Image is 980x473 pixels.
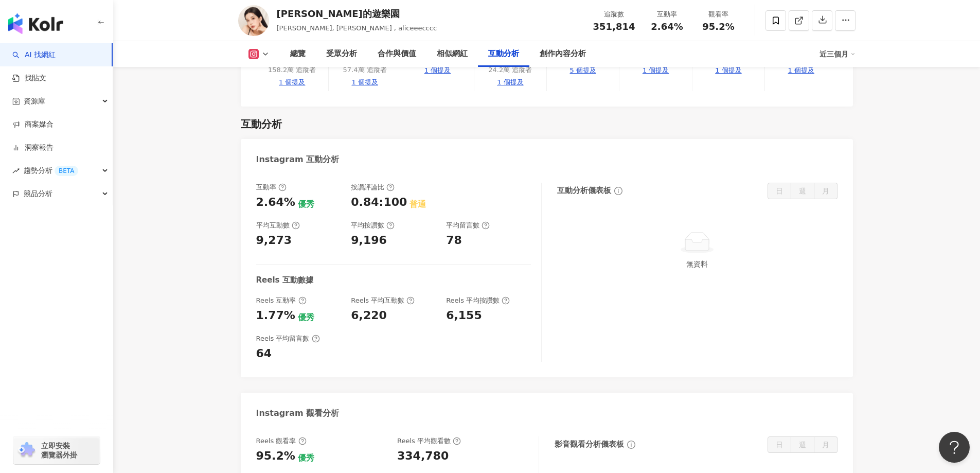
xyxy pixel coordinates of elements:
div: 64 [256,346,272,362]
span: info-circle [613,185,624,197]
span: 月 [822,441,829,449]
div: 9,196 [351,233,387,249]
span: 2.64% [651,22,683,32]
span: 資源庫 [24,90,45,113]
span: rise [12,167,20,174]
a: searchAI 找網紅 [12,50,56,60]
div: 1 個提及 [424,66,451,75]
div: 創作內容分析 [540,48,586,60]
div: 優秀 [298,452,314,464]
div: [PERSON_NAME]的遊樂園 [277,7,437,20]
div: 1 個提及 [643,66,669,75]
span: 月 [822,187,829,195]
div: 2.64% [256,195,295,211]
div: 95.2% [256,448,295,464]
div: 334,780 [397,448,449,464]
div: 0.84:100 [351,195,407,211]
div: Reels 平均觀看數 [397,436,461,446]
div: 相似網紅 [437,48,468,60]
div: 6,155 [446,308,482,324]
div: 優秀 [298,199,314,210]
div: 互動分析 [241,117,282,131]
span: 趨勢分析 [24,159,78,182]
div: 平均按讚數 [351,221,395,230]
div: 1 個提及 [497,78,523,87]
div: 5 個提及 [570,66,596,75]
div: Instagram 互動分析 [256,154,340,165]
div: 互動率 [648,9,687,20]
span: 週 [799,441,806,449]
div: 78 [446,233,462,249]
span: 95.2% [702,22,734,32]
iframe: Help Scout Beacon - Open [939,432,970,463]
div: 合作與價值 [378,48,416,60]
a: chrome extension立即安裝 瀏覽器外掛 [13,436,100,464]
div: 平均互動數 [256,221,300,230]
div: 158.2萬 追蹤者 [268,65,316,75]
div: 1 個提及 [279,78,305,87]
a: 商案媒合 [12,119,54,130]
div: 57.4萬 追蹤者 [343,65,387,75]
div: 影音觀看分析儀表板 [555,439,624,450]
div: Reels 互動數據 [256,275,313,286]
div: 追蹤數 [593,9,635,20]
div: 1.77% [256,308,295,324]
div: 24.2萬 追蹤者 [488,65,532,75]
img: chrome extension [16,442,37,459]
div: 6,220 [351,308,387,324]
div: Reels 平均留言數 [256,334,320,343]
div: 受眾分析 [326,48,357,60]
div: 9,273 [256,233,292,249]
div: 總覽 [290,48,306,60]
span: info-circle [626,439,637,450]
img: logo [8,13,63,34]
div: 無資料 [561,258,833,270]
div: 普通 [409,199,426,210]
div: 近三個月 [819,46,856,62]
div: 互動率 [256,183,287,192]
a: 找貼文 [12,73,46,83]
span: 週 [799,187,806,195]
div: Reels 互動率 [256,296,307,305]
span: [PERSON_NAME], [PERSON_NAME] , aliceeecccc [277,24,437,32]
div: 平均留言數 [446,221,490,230]
span: 日 [776,187,783,195]
span: 日 [776,441,783,449]
span: 競品分析 [24,182,52,205]
div: 1 個提及 [788,66,814,75]
div: 優秀 [298,312,314,323]
div: 觀看率 [699,9,738,20]
div: Reels 平均按讚數 [446,296,510,305]
div: 互動分析儀表板 [557,185,611,196]
div: 按讚評論比 [351,183,395,192]
div: BETA [55,166,78,176]
div: 互動分析 [488,48,519,60]
img: KOL Avatar [238,5,269,36]
div: 1 個提及 [351,78,378,87]
div: 1 個提及 [715,66,741,75]
span: 351,814 [593,21,635,32]
div: Reels 觀看率 [256,436,307,446]
span: 立即安裝 瀏覽器外掛 [41,441,77,460]
div: Reels 平均互動數 [351,296,415,305]
a: 洞察報告 [12,143,54,153]
div: Instagram 觀看分析 [256,408,340,419]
